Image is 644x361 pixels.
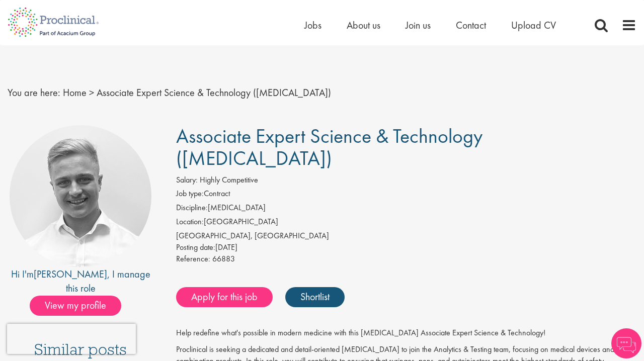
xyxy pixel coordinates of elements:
span: > [89,86,94,99]
label: Location: [176,216,204,228]
li: Contract [176,188,636,202]
label: Discipline: [176,202,208,214]
iframe: reCAPTCHA [7,324,136,354]
a: Apply for this job [176,287,273,307]
span: 66883 [212,253,235,264]
span: Highly Competitive [200,174,258,185]
span: Posting date: [176,242,215,252]
label: Job type: [176,188,204,200]
a: Join us [406,19,431,32]
a: Shortlist [285,287,345,307]
span: Associate Expert Science & Technology ([MEDICAL_DATA]) [97,86,331,99]
label: Reference: [176,253,210,265]
li: [GEOGRAPHIC_DATA] [176,216,636,230]
p: Help redefine what's possible in modern medicine with this [MEDICAL_DATA] Associate Expert Scienc... [176,327,636,339]
div: [DATE] [176,242,636,253]
span: Associate Expert Science & Technology ([MEDICAL_DATA]) [176,123,482,171]
a: Contact [456,19,486,32]
img: imeage of recruiter Joshua Bye [10,125,151,267]
a: Upload CV [511,19,556,32]
a: [PERSON_NAME] [34,267,107,281]
a: About us [347,19,380,32]
div: Hi I'm , I manage this role [8,267,153,296]
img: Chatbot [611,328,641,358]
label: Salary: [176,174,198,186]
a: View my profile [30,298,131,311]
a: Jobs [304,19,321,32]
li: [MEDICAL_DATA] [176,202,636,216]
span: View my profile [30,296,121,316]
span: You are here: [8,86,60,99]
div: [GEOGRAPHIC_DATA], [GEOGRAPHIC_DATA] [176,230,636,242]
a: breadcrumb link [63,86,87,99]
